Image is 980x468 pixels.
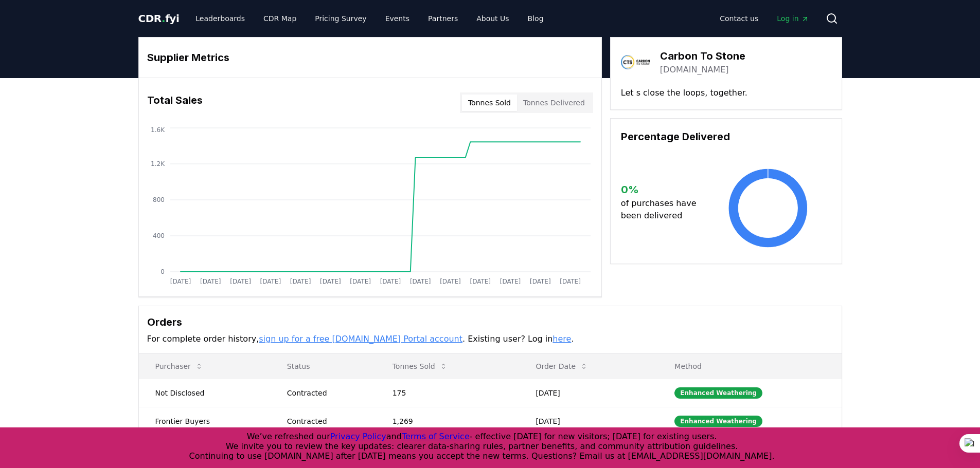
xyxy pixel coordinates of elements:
button: Tonnes Sold [384,356,456,377]
h3: Supplier Metrics [147,50,593,65]
tspan: 0 [161,268,165,275]
button: Order Date [527,356,596,377]
div: Contracted [287,416,368,426]
tspan: [DATE] [260,278,281,285]
td: [DATE] [519,379,658,407]
div: Contracted [287,388,368,398]
h3: Carbon To Stone [660,48,745,64]
tspan: 1.2K [151,160,165,167]
tspan: [DATE] [200,278,221,285]
div: Enhanced Weathering [674,387,762,399]
nav: Main [711,9,817,28]
a: Pricing Survey [307,9,375,28]
td: Not Disclosed [139,379,271,407]
a: Contact us [711,9,767,28]
tspan: [DATE] [350,278,371,285]
p: For complete order history, . Existing user? Log in . [147,333,833,345]
a: Events [377,9,418,28]
tspan: 400 [153,232,165,239]
tspan: [DATE] [409,278,431,285]
button: Tonnes Sold [462,95,517,111]
td: [DATE] [519,407,658,435]
button: Purchaser [147,356,211,377]
a: [DOMAIN_NAME] [660,64,729,76]
h3: 0 % [621,182,705,197]
a: here [553,334,571,344]
td: Frontier Buyers [139,407,271,435]
tspan: [DATE] [290,278,311,285]
p: Method [666,361,833,371]
p: Let s close the loops, together. [621,87,831,99]
tspan: [DATE] [320,278,341,285]
td: 1,269 [376,407,520,435]
span: . [162,12,165,25]
a: sign up for a free [DOMAIN_NAME] Portal account [259,334,462,344]
a: About Us [468,9,517,28]
button: Tonnes Delivered [517,95,591,111]
tspan: [DATE] [170,278,191,285]
tspan: [DATE] [500,278,521,285]
a: CDR Map [255,9,305,28]
tspan: [DATE] [530,278,551,285]
tspan: [DATE] [560,278,581,285]
img: Carbon To Stone-logo [621,48,650,77]
tspan: [DATE] [230,278,251,285]
h3: Total Sales [147,92,203,113]
div: Enhanced Weathering [674,416,762,427]
a: Leaderboards [187,9,253,28]
tspan: [DATE] [440,278,461,285]
span: CDR fyi [138,12,180,25]
td: 175 [376,379,520,407]
h3: Percentage Delivered [621,129,831,144]
a: Log in [769,9,817,28]
tspan: [DATE] [380,278,401,285]
tspan: 800 [153,196,165,203]
p: of purchases have been delivered [621,197,705,222]
a: CDR.fyi [138,11,180,26]
nav: Main [187,9,551,28]
tspan: 1.6K [151,126,165,134]
a: Blog [520,9,552,28]
p: Status [279,361,368,371]
a: Partners [420,9,466,28]
span: Log in [777,13,809,24]
tspan: [DATE] [470,278,491,285]
h3: Orders [147,314,833,330]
